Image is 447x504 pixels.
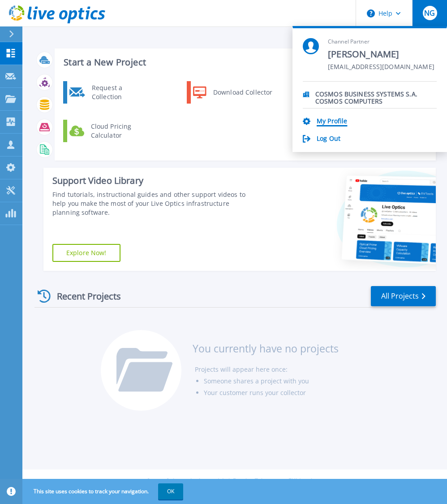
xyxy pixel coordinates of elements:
[63,81,155,104] a: Request a Collection
[310,477,330,485] a: Support
[25,483,183,500] span: This site uses cookies to track your navigation.
[424,9,435,17] span: NG
[52,175,254,187] div: Support Video Library
[147,477,181,485] a: Privacy Policy
[317,135,340,143] a: Log Out
[204,375,339,387] li: Someone shares a project with you
[193,343,339,353] h3: You currently have no projects
[317,117,347,126] a: My Profile
[87,83,153,101] div: Request a Collection
[328,63,434,72] span: [EMAIL_ADDRESS][DOMAIN_NAME]
[86,122,153,140] div: Cloud Pricing Calculator
[63,120,155,142] a: Cloud Pricing Calculator
[255,477,280,485] a: Telemetry
[209,83,276,101] div: Download Collector
[204,387,339,399] li: Your customer runs your collector
[315,91,437,99] p: COSMOS BUSINESS SYSTEMS S.A. COSMOS COMPUTERS
[52,190,254,217] div: Find tutorials, instructional guides and other support videos to help you make the most of your L...
[52,244,120,262] a: Explore Now!
[34,285,133,307] div: Recent Projects
[288,477,302,485] a: EULA
[195,364,339,375] li: Projects will appear here once:
[64,57,424,67] h3: Start a New Project
[187,81,279,104] a: Download Collector
[158,483,183,500] button: OK
[328,48,434,61] span: [PERSON_NAME]
[371,286,436,306] a: All Projects
[328,38,434,46] span: Channel Partner
[217,477,247,485] a: Ads & Email
[189,477,209,485] a: Cookies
